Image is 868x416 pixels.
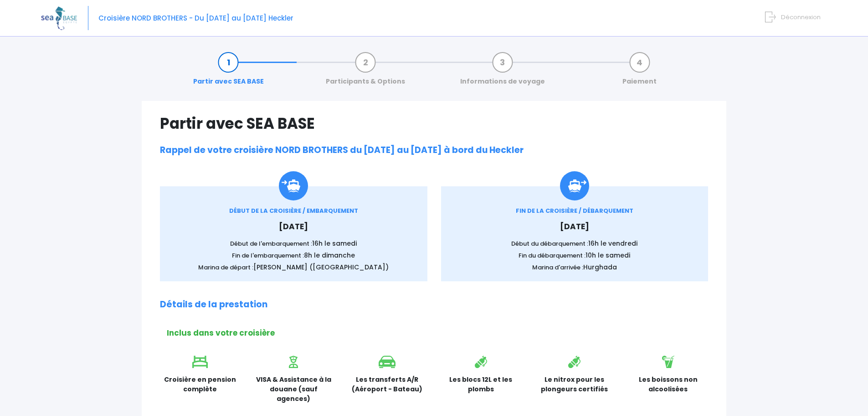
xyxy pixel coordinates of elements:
[289,356,298,368] img: icon_visa.svg
[167,328,708,337] h2: Inclus dans votre croisière
[618,58,661,86] a: Paiement
[254,375,334,404] p: VISA & Assistance à la douane (sauf agences)
[160,375,240,394] p: Croisière en pension complète
[516,206,633,215] span: FIN DE LA CROISIÈRE / DÉBARQUEMENT
[189,58,268,86] a: Partir avec SEA BASE
[312,239,357,248] span: 16h le samedi
[279,171,308,200] img: Icon_embarquement.svg
[174,263,414,272] p: Marina de départ :
[456,58,550,86] a: Informations de voyage
[560,171,589,200] img: icon_debarquement.svg
[560,221,589,232] span: [DATE]
[583,263,617,272] span: Hurghada
[781,13,821,21] span: Déconnexion
[441,375,521,394] p: Les blocs 12L et les plombs
[174,251,414,260] p: Fin de l'embarquement :
[174,239,414,248] p: Début de l'embarquement :
[321,58,410,86] a: Participants & Options
[253,263,389,272] span: [PERSON_NAME] ([GEOGRAPHIC_DATA])
[192,356,208,368] img: icon_lit.svg
[662,356,674,368] img: icon_boisson.svg
[304,251,355,260] span: 8h le dimanche
[586,251,630,260] span: 10h le samedi
[568,356,580,368] img: icon_bouteille.svg
[229,206,358,215] span: DÉBUT DE LA CROISIÈRE / EMBARQUEMENT
[588,239,637,248] span: 16h le vendredi
[160,300,708,310] h2: Détails de la prestation
[455,251,695,260] p: Fin du débarquement :
[475,356,487,368] img: icon_bouteille.svg
[347,375,427,394] p: Les transferts A/R (Aéroport - Bateau)
[279,221,308,232] span: [DATE]
[98,13,293,23] span: Croisière NORD BROTHERS - Du [DATE] au [DATE] Heckler
[160,145,708,156] h2: Rappel de votre croisière NORD BROTHERS du [DATE] au [DATE] à bord du Heckler
[455,239,695,248] p: Début du débarquement :
[628,375,709,394] p: Les boissons non alcoolisées
[534,375,615,394] p: Le nitrox pour les plongeurs certifiés
[455,263,695,272] p: Marina d'arrivée :
[160,115,708,132] h1: Partir avec SEA BASE
[379,356,395,368] img: icon_voiture.svg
